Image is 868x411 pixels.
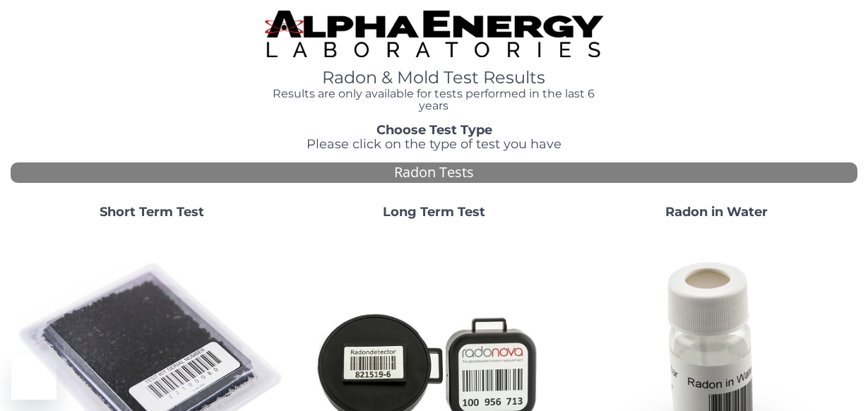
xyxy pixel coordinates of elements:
h1: Radon & Mold Test Results [265,68,604,87]
span: Please click on the type of test you have [307,136,561,152]
h4: Results are only available for tests performed in the last 6 years [265,88,604,112]
div: Radon Tests [11,162,857,183]
strong: Radon in Water [665,204,768,220]
img: TightCrop.jpg [265,11,604,57]
strong: Short Term Test [100,204,204,220]
iframe: Button to launch messaging window [11,355,57,400]
strong: Choose Test Type [376,122,492,138]
strong: Long Term Test [383,204,485,220]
